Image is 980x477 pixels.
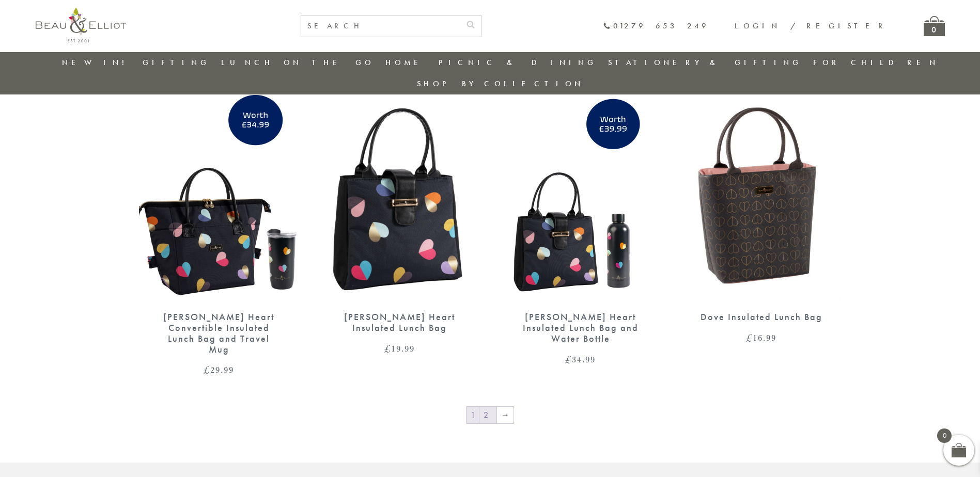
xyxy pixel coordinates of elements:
bdi: 19.99 [384,342,415,355]
bdi: 16.99 [746,331,776,344]
a: Dove Insulated Lunch Bag Dove Insulated Lunch Bag £16.99 [681,95,842,342]
a: Page 2 [479,407,496,423]
div: Dove Insulated Lunch Bag [699,312,823,323]
a: Emily Heart Insulated Lunch Bag and Water Bottle [PERSON_NAME] Heart Insulated Lunch Bag and Wate... [501,95,661,363]
a: → [497,407,514,423]
img: Emily Heart Convertible Lunch Bag and Travel Mug [139,95,299,301]
span: £ [565,353,572,365]
a: Stationery & Gifting [608,57,802,68]
span: £ [746,331,753,344]
a: Emily Heart Convertible Lunch Bag and Travel Mug [PERSON_NAME] Heart Convertible Insulated Lunch ... [139,95,299,374]
div: [PERSON_NAME] Heart Convertible Insulated Lunch Bag and Travel Mug [157,312,281,355]
a: Home [385,57,427,68]
span: 0 [937,428,952,443]
div: [PERSON_NAME] Heart Insulated Lunch Bag [338,312,462,333]
a: Login / Register [735,21,888,31]
img: Dove Insulated Lunch Bag [681,95,841,301]
img: Emily Heart Insulated Lunch Bag and Water Bottle [501,95,661,301]
a: Lunch On The Go [221,57,374,68]
span: Page 1 [466,407,479,423]
bdi: 29.99 [204,363,234,376]
span: £ [384,342,391,355]
nav: Product Pagination [139,406,842,426]
img: logo [36,8,126,42]
a: Gifting [143,57,210,68]
a: New in! [62,57,131,68]
span: £ [204,363,210,376]
input: SEARCH [301,15,460,37]
a: Shop by collection [417,78,584,89]
a: 0 [924,16,945,36]
a: Emily Heart Insulated Lunch Bag [PERSON_NAME] Heart Insulated Lunch Bag £19.99 [320,95,480,353]
a: Picnic & Dining [439,57,597,68]
img: Emily Heart Insulated Lunch Bag [320,95,480,301]
div: [PERSON_NAME] Heart Insulated Lunch Bag and Water Bottle [519,312,643,344]
a: 01279 653 249 [603,22,709,30]
bdi: 34.99 [565,353,596,365]
a: For Children [813,57,939,68]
